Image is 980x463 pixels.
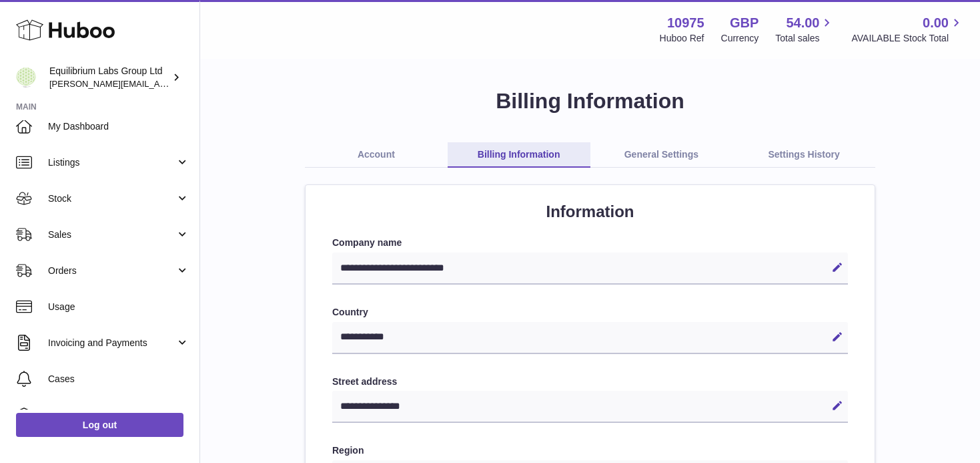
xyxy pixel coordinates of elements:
a: Account [305,142,448,168]
span: Orders [48,265,175,277]
div: Equilibrium Labs Group Ltd [49,65,169,90]
span: Cases [48,373,189,385]
span: Listings [48,156,175,169]
a: 0.00 AVAILABLE Stock Total [851,14,964,45]
span: 54.00 [786,14,819,32]
h2: Information [332,201,848,222]
span: My Dashboard [48,120,189,133]
strong: GBP [730,14,759,32]
span: 0.00 [923,14,949,32]
span: Stock [48,192,175,205]
span: AVAILABLE Stock Total [851,32,964,45]
a: General Settings [590,142,733,168]
span: [PERSON_NAME][EMAIL_ADDRESS][DOMAIN_NAME] [49,78,268,89]
label: Street address [332,375,848,388]
img: h.woodrow@theliverclinic.com [16,67,36,88]
label: Country [332,306,848,319]
div: Currency [721,32,759,45]
span: Sales [48,228,175,241]
label: Region [332,444,848,457]
span: Channels [48,409,189,422]
a: Log out [16,413,183,437]
span: Usage [48,301,189,313]
div: Huboo Ref [660,32,704,45]
a: 54.00 Total sales [775,14,835,45]
label: Company name [332,237,848,249]
span: Total sales [775,32,835,45]
h1: Billing Information [221,87,959,116]
strong: 10975 [667,14,704,32]
span: Invoicing and Payments [48,337,175,349]
a: Settings History [732,142,875,168]
a: Billing Information [448,142,590,168]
